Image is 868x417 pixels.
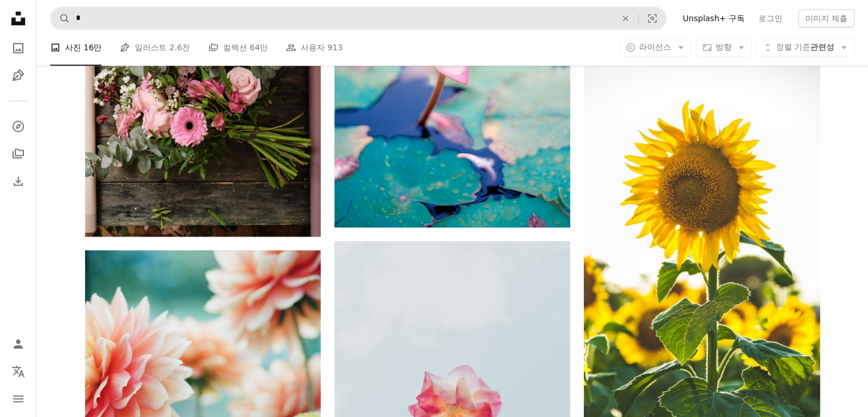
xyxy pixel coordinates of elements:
[584,235,819,246] a: 일반적인 해바라기의 근접 사진
[639,7,666,29] button: 시각적 검색
[286,30,342,66] a: 사용자 913
[7,142,30,165] a: 컬렉션
[776,43,810,52] span: 정렬 기준
[756,39,854,57] button: 정렬 기준관련성
[7,170,30,193] a: 다운로드 내역
[169,42,190,54] span: 2.6천
[120,30,190,66] a: 일러스트 2.6천
[798,9,854,27] button: 이미지 제출
[696,39,752,57] button: 방향
[7,115,30,138] a: 탐색
[7,360,30,383] button: 언어
[716,43,732,52] span: 방향
[51,7,70,29] button: Unsplash 검색
[7,332,30,355] a: 로그인 / 가입
[776,42,834,54] span: 관련성
[7,387,30,410] button: 메뉴
[7,7,30,32] a: 홈 — Unsplash
[613,7,638,29] button: 삭제
[208,30,268,66] a: 컬렉션 64만
[7,37,30,59] a: 사진
[334,394,570,404] a: 빨간색과 흰색 꽃잎 꽃 클로즈업 사진
[249,42,268,54] span: 64만
[619,39,691,57] button: 라이선스
[639,43,671,52] span: 라이선스
[752,9,789,27] a: 로그인
[50,7,667,30] form: 사이트 전체에서 이미지 찾기
[676,9,751,27] a: Unsplash+ 구독
[328,42,343,54] span: 913
[7,64,30,87] a: 일러스트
